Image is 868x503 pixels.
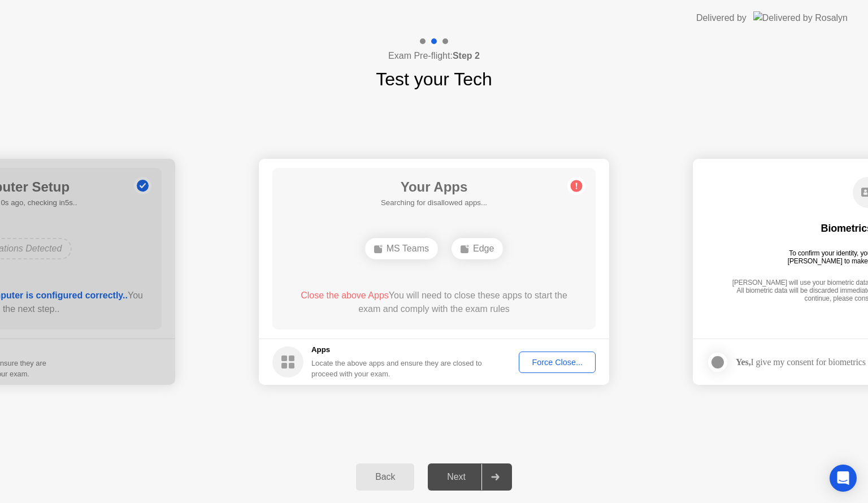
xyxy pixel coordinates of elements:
[289,289,580,316] div: You will need to close these apps to start the exam and comply with the exam rules
[431,472,481,482] div: Next
[736,357,750,367] strong: Yes,
[453,51,480,60] b: Step 2
[830,465,857,492] div: Open Intercom Messenger
[311,358,483,379] div: Locate the above apps and ensure they are closed to proceed with your exam.
[381,177,487,197] h1: Your Apps
[519,352,596,373] button: Force Close...
[311,344,483,355] h5: Apps
[376,66,492,93] h1: Test your Tech
[452,238,503,259] div: Edge
[301,290,389,300] span: Close the above Apps
[365,238,438,259] div: MS Teams
[356,463,414,491] button: Back
[388,49,480,63] h4: Exam Pre-flight:
[753,11,848,24] img: Delivered by Rosalyn
[696,11,747,25] div: Delivered by
[381,197,487,209] h5: Searching for disallowed apps...
[359,472,411,482] div: Back
[428,463,512,491] button: Next
[523,358,592,367] div: Force Close...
